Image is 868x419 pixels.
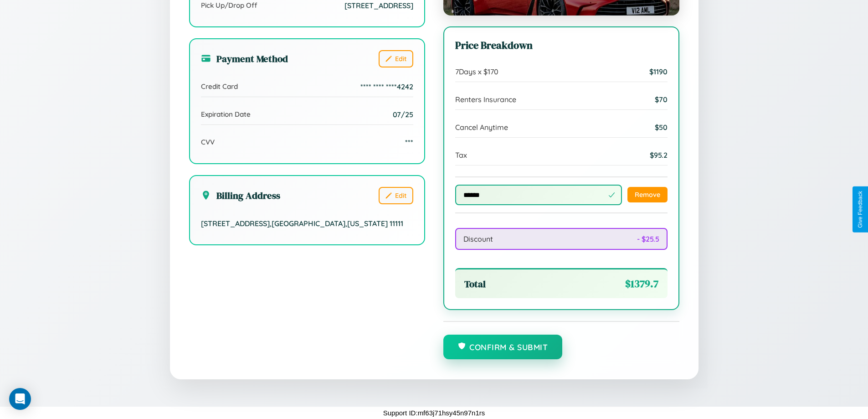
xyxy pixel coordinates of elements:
[655,95,668,104] span: $ 70
[650,150,668,160] span: $ 95.2
[455,38,668,52] h3: Price Breakdown
[649,67,668,76] span: $ 1190
[383,407,485,419] p: Support ID: mf63j71hsy45n97n1rs
[655,123,668,132] span: $ 50
[201,52,288,65] h3: Payment Method
[201,138,215,146] span: CVV
[443,335,563,359] button: Confirm & Submit
[455,150,467,160] span: Tax
[455,67,498,76] span: 7 Days x $ 170
[201,1,257,10] span: Pick Up/Drop Off
[201,219,403,228] span: [STREET_ADDRESS] , [GEOGRAPHIC_DATA] , [US_STATE] 11111
[464,277,486,290] span: Total
[455,95,516,104] span: Renters Insurance
[393,110,413,119] span: 07/25
[463,234,493,243] span: Discount
[201,110,251,119] span: Expiration Date
[627,187,668,202] button: Remove
[455,123,508,132] span: Cancel Anytime
[201,189,280,202] h3: Billing Address
[637,234,659,243] span: - $ 25.5
[344,1,413,10] span: [STREET_ADDRESS]
[379,187,413,204] button: Edit
[857,191,863,228] div: Give Feedback
[201,82,238,91] span: Credit Card
[625,277,658,291] span: $ 1379.7
[379,50,413,67] button: Edit
[9,388,31,410] div: Open Intercom Messenger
